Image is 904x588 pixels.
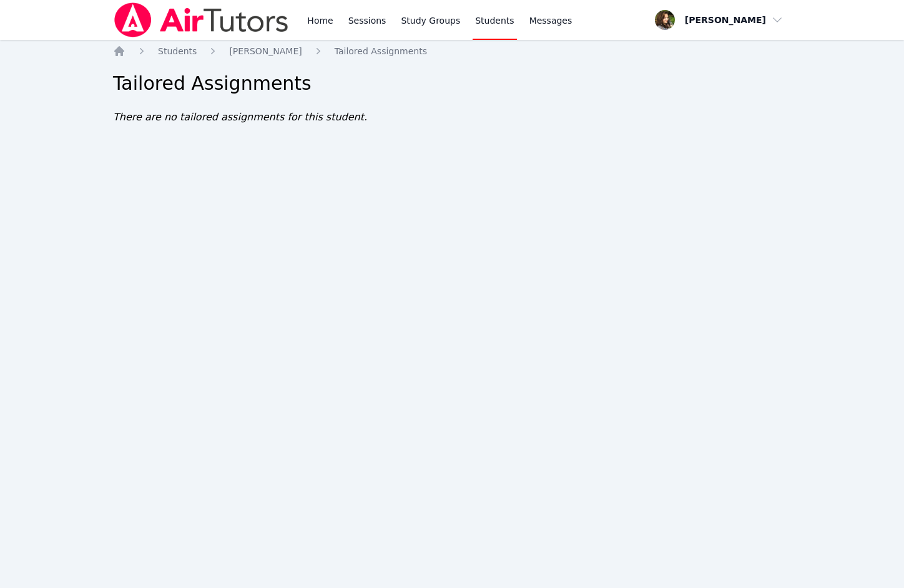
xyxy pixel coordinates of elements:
[113,72,791,95] h1: Tailored Assignments
[229,46,302,56] span: [PERSON_NAME]
[113,2,290,37] img: Air Tutors
[113,111,367,123] span: There are no tailored assignments for this student.
[335,45,427,57] a: Tailored Assignments
[335,46,427,56] span: Tailored Assignments
[229,45,302,57] a: [PERSON_NAME]
[158,46,197,56] span: Students
[158,45,197,57] a: Students
[113,45,791,57] nav: Breadcrumb
[529,14,572,27] span: Messages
